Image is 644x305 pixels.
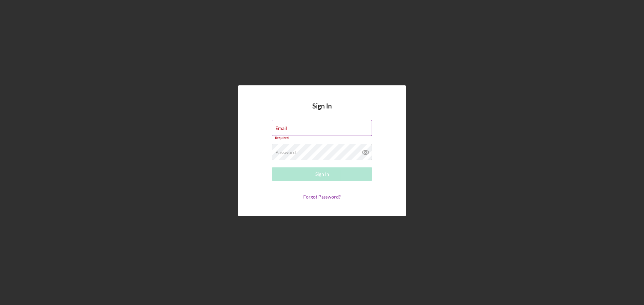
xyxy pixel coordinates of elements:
div: Required [272,136,372,140]
button: Sign In [272,167,372,181]
h4: Sign In [312,102,332,120]
div: Sign In [315,167,329,181]
a: Forgot Password? [303,194,341,200]
label: Password [275,150,296,155]
label: Email [275,126,287,131]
